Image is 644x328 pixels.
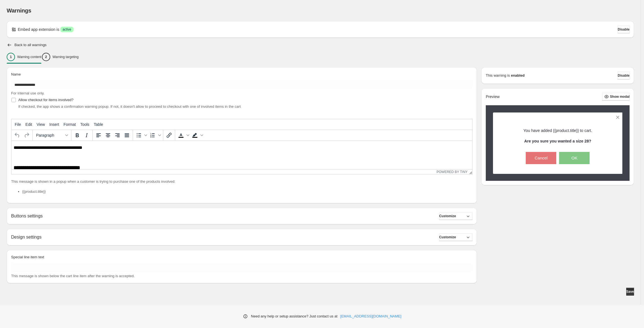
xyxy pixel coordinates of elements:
[511,73,525,78] strong: enabled
[602,93,630,101] button: Show modal
[618,27,630,32] span: Disable
[340,314,401,319] a: [EMAIL_ADDRESS][DOMAIN_NAME]
[42,51,79,63] button: 2Warning targeting
[26,122,32,127] span: Edit
[94,131,103,140] button: Align left
[7,7,31,14] span: Warnings
[11,91,44,95] span: For internal use only.
[62,27,71,32] span: active
[134,131,148,140] div: Bullet list
[618,72,630,79] button: Disable
[34,131,70,140] button: Formats
[52,55,79,59] p: Warning targeting
[559,152,590,164] button: OK
[439,235,456,239] span: Customize
[11,274,135,278] span: This message is shown below the cart line item after the warning is accepted.
[18,27,59,32] p: Embed app extension is
[11,179,472,184] p: This message is shown in a popup when a customer is trying to purchase one of the products involved:
[14,43,47,47] h2: Back to all warnings
[94,122,103,127] span: Table
[626,288,634,296] button: Save
[122,131,132,140] button: Justify
[486,73,510,78] p: This warning is
[80,122,89,127] span: Tools
[7,53,15,61] div: 1
[610,94,630,99] span: Show modal
[22,131,31,140] button: Redo
[113,131,122,140] button: Align right
[82,131,91,140] button: Italic
[626,289,634,294] span: Save
[15,122,21,127] span: File
[437,170,468,174] a: Powered by Tiny
[526,152,556,164] button: Cancel
[11,72,21,76] span: Name
[36,133,63,137] span: Paragraph
[618,73,630,78] span: Disable
[439,212,472,220] button: Customize
[17,55,41,59] p: Warning content
[148,131,162,140] div: Numbered list
[176,131,190,140] div: Text color
[72,131,82,140] button: Bold
[439,214,456,218] span: Customize
[64,122,76,127] span: Format
[439,233,472,241] button: Customize
[11,234,41,240] h2: Design settings
[12,131,22,140] button: Undo
[190,131,204,140] div: Background color
[524,128,592,133] p: You have added {{product.title}} to cart.
[49,122,59,127] span: Insert
[2,4,459,30] body: Rich Text Area. Press ALT-0 for help.
[11,255,44,259] span: Special line item text
[11,213,43,219] h2: Buttons settings
[103,131,113,140] button: Align center
[18,98,74,102] span: Allow checkout for items involved?
[524,139,592,143] strong: Are you sure you wanted a size 28?
[7,51,41,63] button: 1Warning content
[11,141,472,169] iframe: Rich Text Area
[618,26,630,33] button: Disable
[37,122,45,127] span: View
[486,94,500,99] h2: Preview
[18,104,241,109] span: If checked, the app shows a confirmation warning popup. If not, it doesn't allow to proceed to ch...
[164,131,174,140] button: Insert/edit link
[22,189,472,194] li: {{product.title}}
[42,53,50,61] div: 2
[467,169,472,174] div: Resize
